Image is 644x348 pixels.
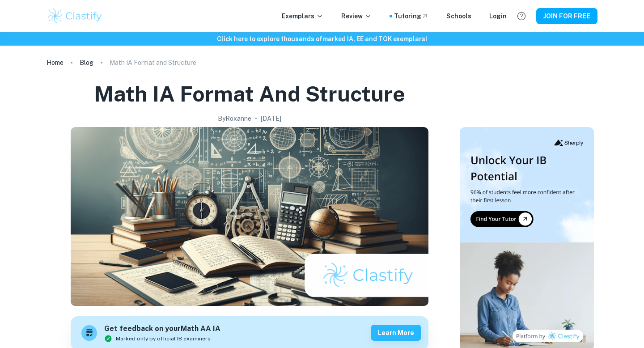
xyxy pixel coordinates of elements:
[514,8,529,24] button: Help and Feedback
[261,114,281,123] h2: [DATE]
[47,56,64,69] a: Home
[341,11,372,21] p: Review
[116,335,211,343] span: Marked only by official IB examiners
[394,11,428,21] a: Tutoring
[2,34,642,44] h6: Click here to explore thousands of marked IA, EE and TOK exemplars !
[80,56,93,69] a: Blog
[218,114,251,123] h2: By Roxanne
[255,114,257,123] p: •
[47,7,103,25] img: Clastify logo
[94,80,405,108] h1: Math IA Format and Structure
[446,11,471,21] a: Schools
[536,8,597,24] button: JOIN FOR FREE
[110,58,196,68] p: Math IA Format and Structure
[104,323,220,335] h6: Get feedback on your Math AA IA
[489,11,507,21] a: Login
[282,11,323,21] p: Exemplars
[71,127,428,306] img: Math IA Format and Structure cover image
[371,325,421,341] button: Learn more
